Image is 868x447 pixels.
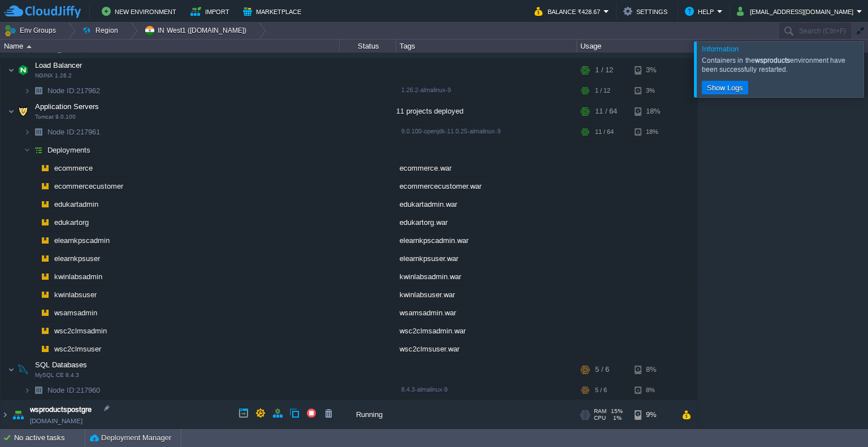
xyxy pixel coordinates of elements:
[243,5,305,18] button: Marketplace
[704,83,747,93] button: Show Logs
[396,341,577,358] div: wsc2clmsuser.war
[37,178,53,196] img: AMDAwAAAACH5BAEAAAAALAAAAAABAAEAAAICRAEAOw==
[8,359,15,381] img: AMDAwAAAACH5BAEAAAAALAAAAAABAAEAAAICRAEAOw==
[14,429,85,447] div: No active tasks
[31,382,46,400] img: AMDAwAAAACH5BAEAAAAALAAAAAABAAEAAAICRAEAOw==
[594,415,606,422] span: CPU
[82,23,122,38] button: Region
[396,305,577,322] div: wsamsadmin.war
[702,45,739,53] span: Information
[635,382,671,400] div: 8%
[53,236,111,246] a: elearnkpscadmin
[396,232,577,250] div: elearnkpscadmin.war
[702,56,861,74] div: Containers in the environment have been successfully restarted.
[46,386,102,396] span: 217960
[53,182,125,192] a: ecommercecustomer
[396,160,577,177] div: ecommerce.war
[34,62,84,70] a: Load BalancerNGINX 1.26.2
[30,405,92,416] span: wsproductspostgre
[535,5,604,18] button: Balance ₹428.67
[34,103,101,111] a: Application ServersTomcat 9.0.100
[53,309,99,318] span: wsamsadmin
[46,128,102,137] a: Node ID:217961
[595,382,607,400] div: 5 / 6
[190,5,233,18] button: Import
[24,382,31,400] img: AMDAwAAAACH5BAEAAAAALAAAAAABAAEAAAICRAEAOw==
[635,59,671,82] div: 3%
[53,200,100,210] a: edukartadmin
[35,114,76,121] span: Tomcat 9.0.100
[396,101,577,123] div: 11 projects deployed
[34,361,89,370] span: SQL Databases
[53,290,98,300] a: kwinlabsuser
[737,5,857,18] button: [EMAIL_ADDRESS][DOMAIN_NAME]
[397,40,576,53] div: Tags
[4,5,81,19] img: CloudJiffy
[35,372,79,379] span: MySQL CE 8.4.3
[8,59,15,82] img: AMDAwAAAACH5BAEAAAAALAAAAAABAAEAAAICRAEAOw==
[610,415,622,422] span: 1%
[46,146,92,155] a: Deployments
[53,327,108,336] a: wsc2clmsadmin
[31,160,37,177] img: AMDAwAAAACH5BAEAAAAALAAAAAABAAEAAAICRAEAOw==
[31,232,37,250] img: AMDAwAAAACH5BAEAAAAALAAAAAABAAEAAAICRAEAOw==
[31,287,37,304] img: AMDAwAAAACH5BAEAAAAALAAAAAABAAEAAAICRAEAOw==
[340,400,396,431] div: Running
[46,386,102,396] a: Node ID:217960
[47,128,76,137] span: Node ID:
[396,287,577,304] div: kwinlabsuser.war
[1,400,10,431] img: AMDAwAAAACH5BAEAAAAALAAAAAABAAEAAAICRAEAOw==
[31,83,46,100] img: AMDAwAAAACH5BAEAAAAALAAAAAABAAEAAAICRAEAOw==
[31,323,37,340] img: AMDAwAAAACH5BAEAAAAALAAAAAABAAEAAAICRAEAOw==
[595,101,617,123] div: 11 / 64
[401,128,501,135] span: 9.0.100-openjdk-11.0.25-almalinux-9
[31,214,37,232] img: AMDAwAAAACH5BAEAAAAALAAAAAABAAEAAAICRAEAOw==
[37,196,53,214] img: AMDAwAAAACH5BAEAAAAALAAAAAABAAEAAAICRAEAOw==
[31,268,37,286] img: AMDAwAAAACH5BAEAAAAALAAAAAABAAEAAAICRAEAOw==
[37,268,53,286] img: AMDAwAAAACH5BAEAAAAALAAAAAABAAEAAAICRAEAOw==
[595,124,614,141] div: 11 / 64
[15,59,31,82] img: AMDAwAAAACH5BAEAAAAALAAAAAABAAEAAAICRAEAOw==
[623,5,671,18] button: Settings
[755,57,790,64] b: wsproducts
[53,218,90,228] span: edukartorg
[685,5,717,18] button: Help
[396,196,577,214] div: edukartadmin.war
[37,160,53,177] img: AMDAwAAAACH5BAEAAAAALAAAAAABAAEAAAICRAEAOw==
[53,254,102,264] a: elearnkpsuser
[46,86,102,96] span: 217962
[31,124,46,141] img: AMDAwAAAACH5BAEAAAAALAAAAAABAAEAAAICRAEAOw==
[37,250,53,268] img: AMDAwAAAACH5BAEAAAAALAAAAAABAAEAAAICRAEAOw==
[401,387,448,393] span: 8.4.3-almalinux-9
[47,87,76,96] span: Node ID:
[340,40,396,53] div: Status
[401,87,451,94] span: 1.26.2-almalinux-9
[31,142,46,159] img: AMDAwAAAACH5BAEAAAAALAAAAAABAAEAAAICRAEAOw==
[396,178,577,196] div: ecommercecustomer.war
[396,214,577,232] div: edukartorg.war
[4,23,60,38] button: Env Groups
[90,432,171,444] button: Deployment Manager
[53,345,103,354] a: wsc2clmsuser
[27,45,32,48] img: AMDAwAAAACH5BAEAAAAALAAAAAABAAEAAAICRAEAOw==
[34,102,101,112] span: Application Servers
[15,101,31,123] img: AMDAwAAAACH5BAEAAAAALAAAAAABAAEAAAICRAEAOw==
[611,409,623,415] span: 15%
[396,323,577,340] div: wsc2clmsadmin.war
[595,83,610,100] div: 1 / 12
[635,124,671,141] div: 18%
[635,400,671,431] div: 9%
[396,250,577,268] div: elearnkpsuser.war
[34,361,89,370] a: SQL DatabasesMySQL CE 8.4.3
[1,40,339,53] div: Name
[24,124,31,141] img: AMDAwAAAACH5BAEAAAAALAAAAAABAAEAAAICRAEAOw==
[53,272,104,282] span: kwinlabsadmin
[37,287,53,304] img: AMDAwAAAACH5BAEAAAAALAAAAAABAAEAAAICRAEAOw==
[31,250,37,268] img: AMDAwAAAACH5BAEAAAAALAAAAAABAAEAAAICRAEAOw==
